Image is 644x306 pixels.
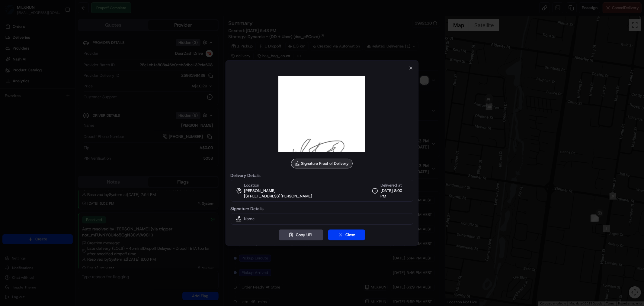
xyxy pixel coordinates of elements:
button: Close [328,229,365,240]
label: Delivery Details [231,173,414,177]
span: Location [244,183,259,188]
button: Copy URL [279,229,323,240]
span: [DATE] 8:00 PM [380,188,408,199]
span: [PERSON_NAME] [244,188,276,194]
label: Signature Details [231,207,414,211]
span: Name [244,216,255,222]
span: Delivered at [380,183,408,188]
div: Signature Proof of Delivery [291,159,353,168]
img: signature_proof_of_delivery image [278,70,365,158]
span: [STREET_ADDRESS][PERSON_NAME] [244,194,312,199]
